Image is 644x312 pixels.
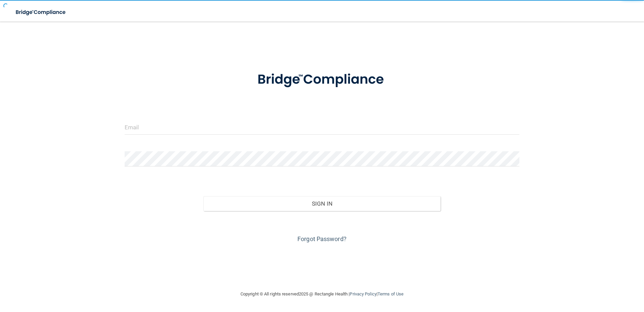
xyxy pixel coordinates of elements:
img: bridge_compliance_login_screen.278c3ca4.svg [10,5,72,19]
img: bridge_compliance_login_screen.278c3ca4.svg [244,62,400,97]
input: Email [125,120,520,135]
div: Copyright © All rights reserved 2025 @ Rectangle Health | | [199,283,445,305]
button: Sign In [203,196,441,211]
a: Terms of Use [378,291,404,296]
a: Privacy Policy [350,291,376,296]
a: Forgot Password? [297,235,347,242]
